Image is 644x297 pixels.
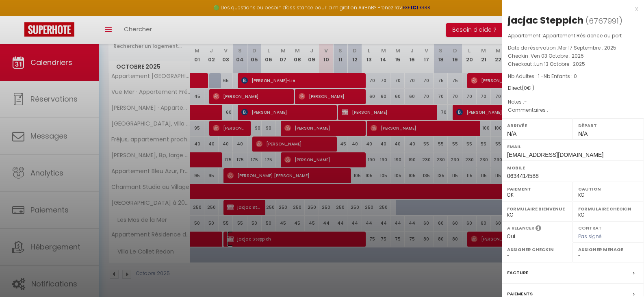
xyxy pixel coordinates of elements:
label: Départ [578,121,639,130]
label: Mobile [507,164,639,172]
span: Lun 13 Octobre . 2025 [534,61,585,67]
span: [EMAIL_ADDRESS][DOMAIN_NAME] [507,152,603,158]
label: Formulaire Bienvenue [507,205,568,213]
span: - [548,106,551,113]
label: Facture [507,269,528,277]
label: A relancer [507,225,534,232]
div: jacjac Steppich [508,14,583,27]
span: N/A [578,130,588,137]
i: Sélectionner OUI si vous souhaiter envoyer les séquences de messages post-checkout [536,225,541,234]
label: Arrivée [507,121,568,130]
span: Nb Enfants : 0 [544,73,577,80]
span: ( ) [585,15,622,26]
label: Paiement [507,185,568,193]
div: Direct [508,85,638,92]
span: Ven 03 Octobre . 2025 [531,52,584,59]
label: Contrat [578,225,602,230]
p: Date de réservation : [508,44,638,52]
span: ( € ) [522,85,534,91]
p: Appartement : [508,32,638,40]
span: Appartement Résidence du port [543,32,622,39]
p: Commentaires : [508,106,638,114]
p: Checkin : [508,52,638,60]
span: 0 [524,85,527,91]
span: 6767991 [589,16,619,26]
p: Notes : [508,98,638,106]
label: Caution [578,185,639,193]
label: Assigner Checkin [507,245,568,254]
span: Nb Adultes : 1 - [508,73,577,80]
span: Pas signé [578,233,602,240]
label: Email [507,143,639,151]
span: 0634414588 [507,173,539,179]
p: Checkout : [508,60,638,68]
span: Mer 17 Septembre . 2025 [558,44,616,51]
div: x [502,4,638,14]
span: - [524,98,527,105]
label: Formulaire Checkin [578,205,639,213]
label: Assigner Menage [578,245,639,254]
span: N/A [507,130,516,137]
